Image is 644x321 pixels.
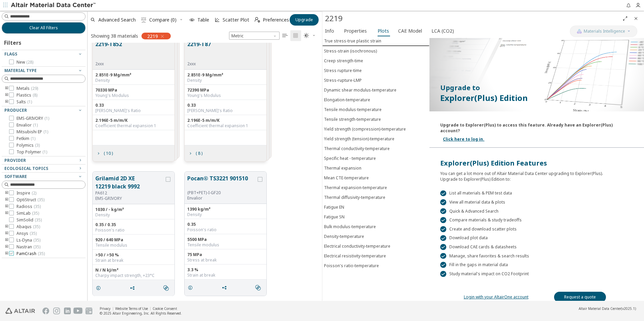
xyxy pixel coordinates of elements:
i:  [255,285,261,290]
span: ( 10 ) [104,151,113,155]
div:  [440,208,446,214]
i:  [255,17,260,23]
i: toogle group [4,224,9,229]
div: Download CAE cards & datasheets [440,244,633,250]
img: Altair Material Data Center [11,2,97,9]
span: Table [197,17,209,22]
button: Poisson's ratio-temperature [322,261,429,271]
button: Share [219,281,233,294]
i: toogle group [4,244,9,250]
span: ( 35 ) [34,204,41,209]
i:  [293,33,298,38]
span: ( 35 ) [32,210,39,216]
div:  [440,217,446,223]
div: (PBT+PET)-I-GF20 [187,190,256,195]
div: Manage, share favorites & search results [440,253,633,259]
div: N / N kJ/m² [95,267,172,273]
button: Electrical resistivity-temperature [322,251,429,261]
button: Fatigue EN [322,202,429,212]
i: toogle group [4,93,9,98]
div: Density [95,212,172,218]
span: New [17,60,33,65]
span: Compare (0) [149,17,176,22]
button: Yield strength (tension)-temperature [322,134,429,144]
div: Filters [2,34,25,50]
button: Density-temperature [322,231,429,241]
span: ( 35 ) [33,237,40,243]
span: Scatter Plot [223,17,249,22]
span: ( 3 ) [35,142,40,148]
div: List all materials & PEM test data [440,190,633,197]
button: 2219-T852 [95,40,122,61]
div: Tensile modulus-temperature [324,107,382,112]
i: toogle group [4,211,9,216]
div: Yield strength (compression)-temperature [324,126,406,132]
span: ( 1 ) [31,136,35,141]
button: Tile View [290,30,301,41]
div:  [440,226,446,232]
div: Thermal expansion [324,165,361,171]
button: True stress-true plastic strain [322,36,429,46]
span: Flags [4,51,17,57]
span: ( 8 ) [33,92,37,98]
span: Mitsubishi EP [17,129,48,135]
button: 2219-T87 [187,40,211,61]
div: (v2025.1) [579,306,636,311]
div: Young's Modulus [187,93,264,98]
button: Tensile modulus-temperature [322,105,429,114]
img: AI Copilot [577,29,582,34]
span: PamCrash [17,251,45,256]
span: ( 35 ) [35,217,42,223]
i: toogle group [4,251,9,256]
span: Materials Intelligence [584,29,625,34]
button: Full Screen [620,13,631,24]
span: Top Polymer [17,149,47,155]
button: Mean CTE-temperature [322,173,429,183]
div: Explorer(Plus) Edition Features [440,158,633,168]
button: AI CopilotMaterials Intelligence [570,26,637,37]
button: Grilamid 2D XE 12219 black 9992 [95,174,164,190]
span: Ansys [17,231,37,236]
button: Tensile strength-temperature [322,114,429,124]
button: Details [185,281,199,294]
div: Create and download scatter plots [440,226,633,232]
span: Advanced Search [98,17,136,22]
div: 0.35 [187,222,264,227]
div: Elongation-temperature [324,97,370,103]
button: Theme [301,30,319,41]
span: EMS-GRIVORY [17,116,49,121]
span: ( 35 ) [30,230,37,236]
span: Upgrade [295,17,313,23]
button: Producer [2,106,86,114]
button: Share [127,281,141,295]
i: toogle group [4,99,9,105]
div: 0.35 / 0.35 [95,222,172,227]
button: Stress-strain (isochronous) [322,46,429,56]
span: ( 35 ) [33,224,40,229]
div: Bulk modulus-temperature [324,224,376,229]
span: Nastran [17,244,40,250]
div: 1390 kg/m³ [187,207,264,212]
div: Compare materials & study tradeoffs [440,217,633,223]
span: Salts [17,99,32,105]
button: Thermal conductivity-temperature [322,144,429,153]
span: Ecological Topics [4,166,48,171]
div: Electrical conductivity-temperature [324,243,390,249]
button: Elongation-temperature [322,95,429,105]
div:  [440,253,446,259]
span: ( 1 ) [27,99,32,105]
p: Upgrade to [440,83,633,93]
div: Mean CTE-temperature [324,175,369,181]
span: Petkim [17,136,35,141]
div: >50 / >50 % [95,252,172,258]
p: Envalior [187,195,256,201]
span: Preferences [263,17,289,22]
span: Provider [4,157,26,163]
div: 75 MPa [187,252,264,257]
div: Coefficient thermal expansion 1 [95,123,172,129]
span: LCA (CO2) [431,26,454,36]
div: Density-temperature [324,234,364,239]
div: Tensile strength-temperature [324,116,381,122]
button: Details [93,281,107,295]
div: 2.196E-5 m/m/K [95,118,172,123]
